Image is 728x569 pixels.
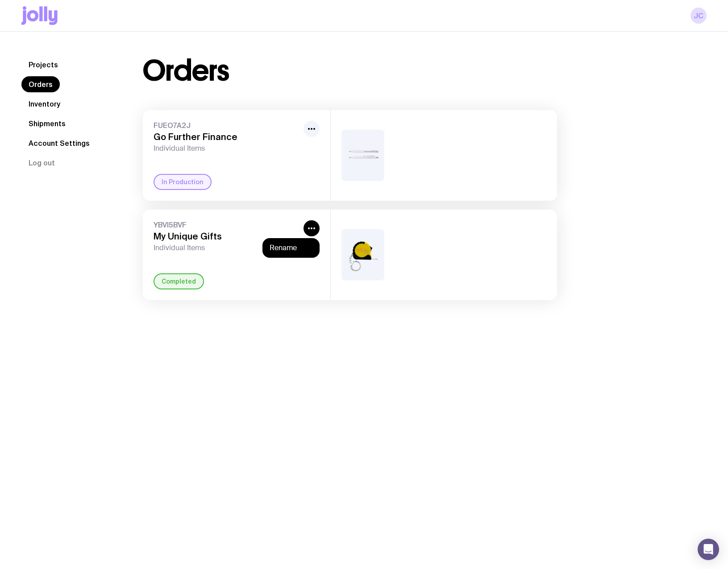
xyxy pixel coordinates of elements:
[154,220,300,229] span: YBVI5BVF
[698,539,719,560] div: Open Intercom Messenger
[21,115,73,132] a: Shipments
[154,243,300,252] span: Individual Items
[691,8,707,24] a: JC
[154,231,300,242] h3: My Unique Gifts
[21,155,62,171] button: Log out
[21,135,97,151] a: Account Settings
[270,243,312,252] button: Rename
[154,121,300,130] span: FUEO7A2J
[143,57,229,85] h1: Orders
[154,144,300,153] span: Individual Items
[154,174,212,190] div: In Production
[21,57,65,73] a: Projects
[154,132,300,142] h3: Go Further Finance
[21,76,60,92] a: Orders
[154,273,204,289] div: Completed
[21,96,67,112] a: Inventory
